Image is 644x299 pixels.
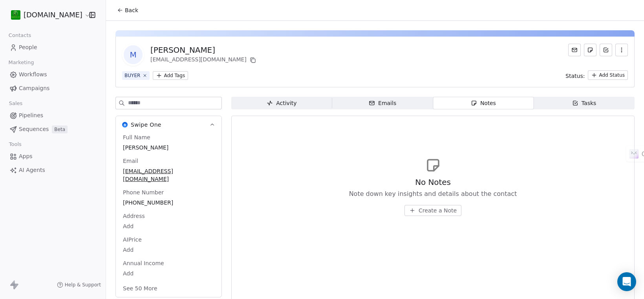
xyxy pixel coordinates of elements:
a: People [6,41,99,54]
span: Help & Support [65,282,101,288]
span: M [124,45,143,64]
span: Add [123,246,214,254]
span: Address [121,212,146,220]
a: AI Agents [6,164,99,177]
span: Workflows [19,70,47,79]
div: BUYER [124,72,140,79]
img: 439216937_921727863089572_7037892552807592703_n%20(1).jpg [11,10,20,20]
span: No Notes [415,177,451,188]
span: Pipelines [19,111,43,120]
img: Swipe One [122,122,128,127]
span: Status: [565,72,585,80]
div: Activity [267,99,296,107]
span: Marketing [5,57,37,68]
span: People [19,43,37,52]
span: Contacts [5,30,35,41]
div: Tasks [572,99,596,107]
span: Apps [19,152,33,161]
button: Create a Note [404,205,461,216]
div: Swipe OneSwipe One [116,133,221,297]
span: Full Name [121,133,152,141]
div: [PERSON_NAME] [150,44,258,55]
div: Emails [369,99,396,107]
span: [DOMAIN_NAME] [24,10,82,20]
span: Phone Number [121,188,165,196]
span: Tools [5,138,25,150]
span: Sales [5,98,26,109]
button: Add Tags [153,71,188,80]
span: Note down key insights and details about the contact [349,189,517,199]
button: [DOMAIN_NAME] [9,8,84,22]
span: Add [123,222,214,230]
button: Swipe OneSwipe One [116,116,221,133]
span: Campaigns [19,84,49,92]
button: See 50 More [118,281,162,295]
button: Add Status [588,70,628,80]
span: AIPrice [121,236,143,244]
span: Email [121,157,140,165]
a: Campaigns [6,82,99,95]
button: Back [112,3,143,17]
span: [EMAIL_ADDRESS][DOMAIN_NAME] [123,167,214,183]
span: Sequences [19,125,49,133]
span: [PERSON_NAME] [123,144,214,151]
span: Back [125,6,138,14]
span: Add [123,269,214,277]
span: AI Agents [19,166,45,174]
a: Pipelines [6,109,99,122]
a: Workflows [6,68,99,81]
span: Beta [52,126,68,133]
a: SequencesBeta [6,123,99,136]
span: Annual Income [121,259,166,267]
span: Create a Note [419,207,457,214]
a: Help & Support [57,282,101,288]
span: Swipe One [131,121,161,129]
div: Open Intercom Messenger [617,272,636,291]
span: [PHONE_NUMBER] [123,199,214,207]
a: Apps [6,150,99,163]
div: [EMAIL_ADDRESS][DOMAIN_NAME] [150,55,258,65]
